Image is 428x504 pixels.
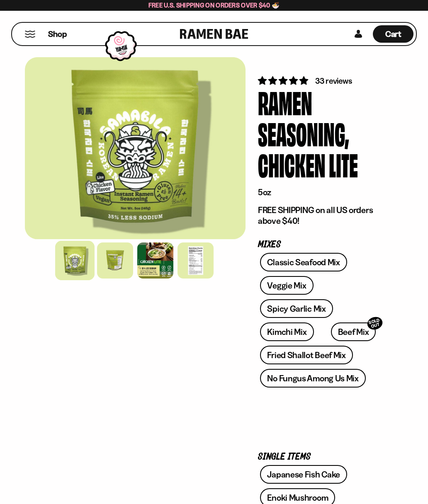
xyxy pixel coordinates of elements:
[260,322,314,341] a: Kimchi Mix
[260,369,365,388] a: No Fungus Among Us Mix
[366,315,384,332] div: SOLD OUT
[258,205,391,227] p: FREE SHIPPING on all US orders above $40!
[258,453,391,461] p: Single Items
[48,29,67,40] span: Shop
[385,29,401,39] span: Cart
[260,346,353,364] a: Fried Shallot Beef Mix
[329,149,358,180] div: Lite
[24,31,36,38] button: Mobile Menu Trigger
[258,187,391,198] p: 5oz
[331,322,376,341] a: Beef MixSOLD OUT
[260,253,347,271] a: Classic Seafood Mix
[258,87,312,118] div: Ramen
[258,241,391,249] p: Mixes
[260,276,313,295] a: Veggie Mix
[48,25,67,43] a: Shop
[258,149,326,180] div: Chicken
[258,118,349,149] div: Seasoning,
[373,23,413,45] a: Cart
[260,299,333,318] a: Spicy Garlic Mix
[148,1,280,9] span: Free U.S. Shipping on Orders over $40 🍜
[258,75,310,86] span: 5.00 stars
[315,76,352,86] span: 33 reviews
[260,465,347,484] a: Japanese Fish Cake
